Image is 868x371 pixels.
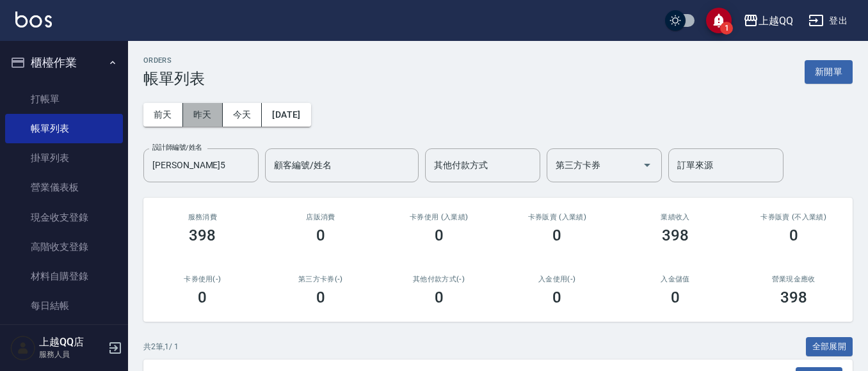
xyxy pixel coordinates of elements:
button: 上越QQ [738,8,798,34]
h3: 0 [671,288,680,306]
h2: 其他付款方式(-) [395,275,483,283]
a: 材料自購登錄 [5,262,123,291]
h2: 卡券販賣 (不入業績) [750,213,837,221]
a: 掛單列表 [5,143,123,173]
a: 排班表 [5,321,123,351]
h2: 第三方卡券(-) [277,275,365,283]
button: save [706,8,732,33]
button: 櫃檯作業 [5,46,123,79]
h2: 卡券使用(-) [159,275,246,283]
button: 登出 [803,9,853,33]
a: 營業儀表板 [5,173,123,202]
h2: 卡券使用 (入業績) [395,213,483,221]
button: 全部展開 [806,337,853,357]
h2: 入金使用(-) [513,275,601,283]
h3: 398 [189,226,216,244]
h3: 0 [198,288,207,306]
h3: 0 [435,226,444,244]
button: Open [637,155,657,175]
button: 今天 [223,103,262,127]
a: 現金收支登錄 [5,203,123,232]
h2: 入金儲值 [632,275,719,283]
h3: 0 [789,226,798,244]
a: 新開單 [805,65,853,77]
label: 設計師編號/姓名 [152,143,202,152]
a: 高階收支登錄 [5,232,123,262]
h3: 0 [552,226,561,244]
span: 1 [720,22,733,35]
div: 上越QQ [759,13,793,29]
h3: 0 [552,288,561,306]
a: 每日結帳 [5,291,123,320]
img: Logo [15,12,52,28]
button: [DATE] [262,103,310,127]
h2: 業績收入 [632,213,719,221]
img: Person [10,335,36,361]
h3: 0 [316,288,325,306]
h5: 上越QQ店 [39,336,104,349]
h3: 0 [316,226,325,244]
a: 帳單列表 [5,114,123,143]
button: 前天 [143,103,183,127]
button: 昨天 [183,103,223,127]
p: 共 2 筆, 1 / 1 [143,341,179,352]
a: 打帳單 [5,84,123,114]
button: 新開單 [805,60,853,84]
h2: 營業現金應收 [750,275,837,283]
h2: ORDERS [143,56,205,65]
p: 服務人員 [39,349,104,360]
h3: 服務消費 [159,213,246,221]
h2: 卡券販賣 (入業績) [513,213,601,221]
h2: 店販消費 [277,213,365,221]
h3: 0 [435,288,444,306]
h3: 398 [780,288,807,306]
h3: 帳單列表 [143,70,205,88]
h3: 398 [662,226,689,244]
